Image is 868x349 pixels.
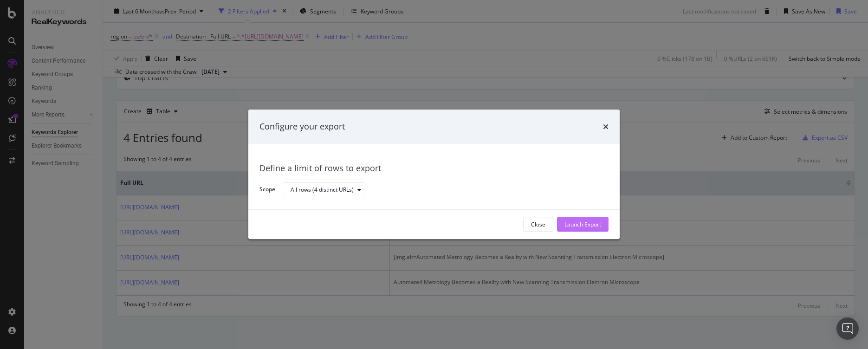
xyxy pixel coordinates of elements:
button: All rows (4 distinct URLs) [283,182,365,197]
div: Open Intercom Messenger [836,317,859,340]
button: Launch Export [557,217,609,232]
div: Configure your export [259,121,345,133]
button: Close [523,217,553,232]
label: Scope [259,186,275,196]
div: modal [248,110,620,239]
div: Launch Export [564,220,601,228]
div: Close [531,220,545,228]
div: times [603,121,609,133]
div: All rows (4 distinct URLs) [291,187,354,193]
div: Define a limit of rows to export [259,162,609,174]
